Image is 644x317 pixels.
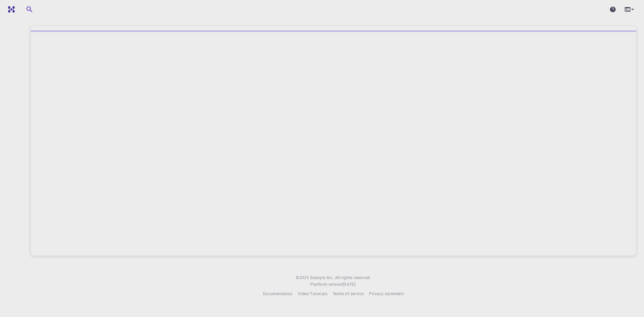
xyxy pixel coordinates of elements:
img: logo [5,6,15,13]
span: [DATE] . [342,281,357,287]
a: [DATE]. [342,281,357,288]
span: Video Tutorials [298,291,327,296]
a: Privacy statement [369,290,404,297]
a: Documentation [263,290,292,297]
a: Terms of service [333,290,364,297]
span: Privacy statement [369,291,404,296]
span: Platform version [310,281,342,288]
span: Exabyte Inc. [310,275,334,280]
span: All rights reserved. [335,274,371,281]
span: © 2025 [296,274,310,281]
span: Terms of service [333,291,364,296]
a: Video Tutorials [298,290,327,297]
a: Exabyte Inc. [310,274,334,281]
span: Documentation [263,291,292,296]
